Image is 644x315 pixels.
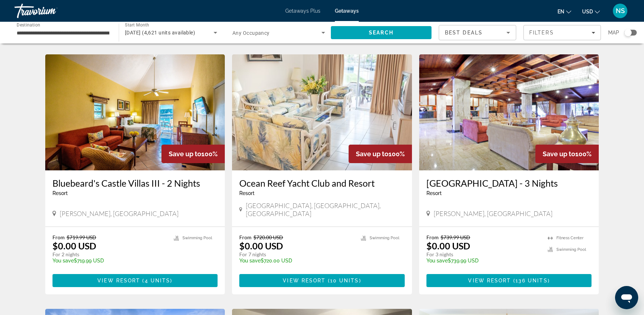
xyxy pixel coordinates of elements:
a: Travorium [14,1,87,20]
a: [GEOGRAPHIC_DATA] - 3 Nights [426,178,592,188]
button: Change language [557,6,571,17]
div: 100% [535,145,599,163]
span: Filters [529,30,554,36]
span: ( ) [140,278,172,283]
a: Getaways [335,8,359,14]
p: $719.99 USD [52,258,167,264]
p: $0.00 USD [426,240,470,251]
span: Save up to [169,150,201,158]
span: ( ) [511,278,550,283]
span: You save [426,258,448,264]
span: From [426,234,439,240]
input: Select destination [17,29,109,37]
button: View Resort(4 units) [52,274,218,287]
a: Bluebeard's Castle Villas III - 2 Nights [52,178,218,188]
span: 10 units [330,278,359,283]
p: $0.00 USD [239,240,283,251]
span: Swimming Pool [370,236,399,240]
img: Bluebeard's Castle Villas III - 2 Nights [45,54,225,170]
span: Resort [239,190,254,196]
span: Destination [17,22,40,27]
span: $719.99 USD [67,234,96,240]
span: View Resort [97,278,140,283]
span: ( ) [325,278,361,283]
span: Start Month [125,22,149,28]
p: For 7 nights [239,251,354,258]
button: User Menu [611,3,630,18]
span: Map [608,28,619,38]
span: 136 units [515,278,548,283]
span: Swimming Pool [556,247,586,252]
span: You save [239,258,261,264]
span: NS [616,7,625,14]
button: Filters [523,25,601,40]
span: Best Deals [445,30,483,36]
p: For 3 nights [426,251,541,258]
button: View Resort(136 units) [426,274,592,287]
span: You save [52,258,74,264]
span: 4 units [145,278,171,283]
span: [PERSON_NAME], [GEOGRAPHIC_DATA] [60,210,178,217]
p: $720.00 USD [239,258,354,264]
span: Save up to [543,150,575,158]
div: 100% [161,145,225,163]
span: From [52,234,65,240]
span: Search [369,30,393,36]
span: en [557,9,564,14]
p: $739.99 USD [426,258,541,264]
span: Fitness Center [556,236,584,240]
p: For 2 nights [52,251,167,258]
span: Resort [426,190,442,196]
span: View Resort [468,278,511,283]
a: Ocean Reef Yacht Club and Resort [239,178,405,188]
span: $739.99 USD [441,234,470,240]
span: Swimming Pool [182,236,212,240]
span: [GEOGRAPHIC_DATA], [GEOGRAPHIC_DATA], [GEOGRAPHIC_DATA] [246,202,405,217]
span: [PERSON_NAME], [GEOGRAPHIC_DATA] [434,210,552,217]
button: Search [331,26,432,39]
img: Ocean Reef Yacht Club and Resort [232,54,412,170]
span: Any Occupancy [232,30,270,36]
a: Getaways Plus [285,8,320,14]
p: $0.00 USD [52,240,96,251]
img: Dominican Fiesta Hotel & Casino - 3 Nights [419,54,599,170]
button: View Resort(10 units) [239,274,405,287]
div: 100% [349,145,412,163]
span: USD [582,9,593,14]
span: Save up to [356,150,388,158]
span: From [239,234,252,240]
iframe: Button to launch messaging window [615,286,638,309]
span: [DATE] (4,621 units available) [125,30,195,36]
span: $720.00 USD [253,234,283,240]
span: Resort [52,190,68,196]
span: View Resort [283,278,325,283]
button: Change currency [582,6,600,17]
mat-select: Sort by [445,28,510,37]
